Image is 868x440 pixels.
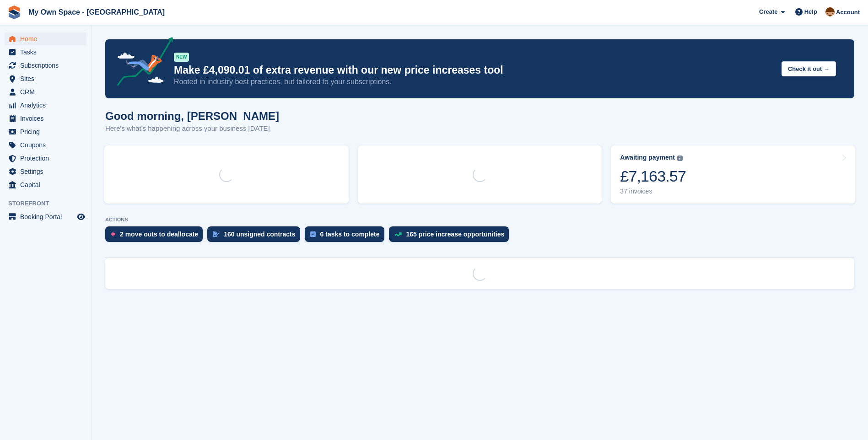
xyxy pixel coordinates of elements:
[782,61,836,76] button: Check it out →
[406,231,505,238] div: 165 price increase opportunities
[5,86,86,98] a: menu
[20,32,75,45] span: Home
[804,7,817,16] span: Help
[105,110,279,122] h1: Good morning, [PERSON_NAME]
[105,217,854,223] p: ACTIONS
[20,178,75,191] span: Capital
[174,64,774,77] p: Make £4,090.01 of extra revenue with our new price increases tool
[20,72,75,85] span: Sites
[5,125,86,138] a: menu
[5,59,86,72] a: menu
[611,145,855,204] a: Awaiting payment £7,163.57 37 invoices
[105,123,279,134] p: Here's what's happening across your business [DATE]
[174,77,774,87] p: Rooted in industry best practices, but tailored to your subscriptions.
[759,7,777,16] span: Create
[8,199,91,208] span: Storefront
[5,178,86,191] a: menu
[20,152,75,165] span: Protection
[20,125,75,138] span: Pricing
[394,232,402,236] img: price_increase_opportunities-93ffe204e8149a01c8c9dc8f82e8f89637d9d84a8eef4429ea346261dce0b2c0.svg
[620,154,675,161] div: Awaiting payment
[5,112,86,125] a: menu
[25,5,168,20] a: My Own Space - [GEOGRAPHIC_DATA]
[20,59,75,72] span: Subscriptions
[5,72,86,85] a: menu
[836,8,860,17] span: Account
[224,231,295,238] div: 160 unsigned contracts
[7,5,21,19] img: stora-icon-8386f47178a22dfd0bd8f6a31ec36ba5ce8667c1dd55bd0f319d3a0aa187defe.svg
[20,112,75,125] span: Invoices
[20,165,75,178] span: Settings
[320,231,380,238] div: 6 tasks to complete
[5,165,86,178] a: menu
[174,53,189,62] div: NEW
[20,139,75,151] span: Coupons
[310,231,316,237] img: task-75834270c22a3079a89374b754ae025e5fb1db73e45f91037f5363f120a921f8.svg
[20,99,75,112] span: Analytics
[389,226,514,247] a: 165 price increase opportunities
[20,86,75,98] span: CRM
[213,231,219,237] img: contract_signature_icon-13c848040528278c33f63329250d36e43548de30e8caae1d1a13099fd9432cc5.svg
[75,211,86,222] a: Preview store
[120,231,198,238] div: 2 move outs to deallocate
[620,167,686,186] div: £7,163.57
[5,210,86,223] a: menu
[5,46,86,59] a: menu
[305,226,389,247] a: 6 tasks to complete
[111,231,115,237] img: move_outs_to_deallocate_icon-f764333ba52eb49d3ac5e1228854f67142a1ed5810a6f6cc68b1a99e826820c5.svg
[677,156,683,161] img: icon-info-grey-7440780725fd019a000dd9b08b2336e03edf1995a4989e88bcd33f0948082b44.svg
[20,210,75,223] span: Booking Portal
[109,37,173,89] img: price-adjustments-announcement-icon-8257ccfd72463d97f412b2fc003d46551f7dbcb40ab6d574587a9cd5c0d94...
[5,32,86,45] a: menu
[5,139,86,151] a: menu
[825,7,835,16] img: Paula Harris
[5,152,86,165] a: menu
[105,226,207,247] a: 2 move outs to deallocate
[620,188,686,195] div: 37 invoices
[20,46,75,59] span: Tasks
[207,226,304,247] a: 160 unsigned contracts
[5,99,86,112] a: menu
